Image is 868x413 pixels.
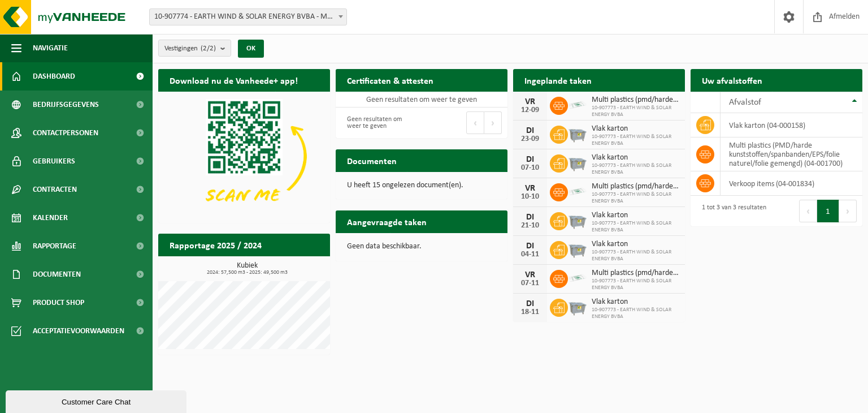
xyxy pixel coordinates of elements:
[164,262,330,276] h3: Kubiek
[592,240,679,249] span: Vlak karton
[164,270,330,276] span: 2024: 57,500 m3 - 2025: 49,500 m3
[347,182,496,190] p: U heeft 15 ongelezen document(en).
[33,289,84,317] span: Product Shop
[336,210,438,233] h2: Aangevraagde taken
[721,171,862,196] td: verkoop items (04-001834)
[150,9,346,25] span: 10-907774 - EARTH WIND & SOLAR ENERGY BVBA - MERCHTEM
[33,62,75,91] span: Dashboard
[519,155,541,164] div: DI
[519,184,541,193] div: VR
[158,234,273,256] h2: Rapportage 2025 / 2024
[592,134,679,147] span: 10-907773 - EARTH WIND & SOLAR ENERGY BVBA
[568,124,587,143] img: WB-2500-GAL-GY-01
[6,388,189,413] iframe: chat widget
[341,110,416,135] div: Geen resultaten om weer te geven
[519,135,541,143] div: 23-09
[33,232,76,260] span: Rapportage
[484,111,502,134] button: Next
[568,182,587,201] img: LP-SK-00500-LPE-16
[721,137,862,171] td: multi plastics (PMD/harde kunststoffen/spanbanden/EPS/folie naturel/folie gemengd) (04-001700)
[519,222,541,230] div: 21-10
[33,175,77,204] span: Contracten
[158,69,309,91] h2: Download nu de Vanheede+ app!
[592,269,679,278] span: Multi plastics (pmd/harde kunststoffen/spanbanden/eps/folie naturel/folie gemeng...
[33,119,98,147] span: Contactpersonen
[568,297,587,316] img: WB-2500-GAL-GY-01
[568,210,587,230] img: WB-2500-GAL-GY-01
[592,162,679,176] span: 10-907773 - EARTH WIND & SOLAR ENERGY BVBA
[158,92,330,221] img: Download de VHEPlus App
[513,69,603,91] h2: Ingeplande taken
[592,124,679,134] span: Vlak karton
[592,96,679,105] span: Multi plastics (pmd/harde kunststoffen/spanbanden/eps/folie naturel/folie gemeng...
[568,153,587,172] img: WB-2500-GAL-GY-01
[721,113,862,137] td: vlak karton (04-000158)
[33,34,68,62] span: Navigatie
[592,249,679,263] span: 10-907773 - EARTH WIND & SOLAR ENERGY BVBA
[568,95,587,114] img: LP-SK-00500-LPE-16
[519,126,541,135] div: DI
[336,149,408,171] h2: Documenten
[33,260,81,289] span: Documenten
[33,317,124,345] span: Acceptatievoorwaarden
[592,307,679,320] span: 10-907773 - EARTH WIND & SOLAR ENERGY BVBA
[592,153,679,162] span: Vlak karton
[729,98,761,107] span: Afvalstof
[519,270,541,279] div: VR
[592,182,679,191] span: Multi plastics (pmd/harde kunststoffen/spanbanden/eps/folie naturel/folie gemeng...
[519,97,541,106] div: VR
[519,299,541,308] div: DI
[519,193,541,201] div: 10-10
[246,256,329,278] a: Bekijk rapportage
[33,91,99,119] span: Bedrijfsgegevens
[519,213,541,222] div: DI
[164,40,216,57] span: Vestigingen
[519,308,541,316] div: 18-11
[592,211,679,220] span: Vlak karton
[568,268,587,287] img: LP-SK-00500-LPE-16
[33,147,75,175] span: Gebruikers
[592,298,679,307] span: Vlak karton
[149,8,347,25] span: 10-907774 - EARTH WIND & SOLAR ENERGY BVBA - MERCHTEM
[592,105,679,118] span: 10-907773 - EARTH WIND & SOLAR ENERGY BVBA
[691,69,774,91] h2: Uw afvalstoffen
[592,278,679,291] span: 10-907773 - EARTH WIND & SOLAR ENERGY BVBA
[799,200,817,222] button: Previous
[336,92,507,107] td: Geen resultaten om weer te geven
[347,243,496,251] p: Geen data beschikbaar.
[568,239,587,259] img: WB-2500-GAL-GY-01
[158,40,231,57] button: Vestigingen(2/2)
[696,199,766,223] div: 1 tot 3 van 3 resultaten
[817,200,839,222] button: 1
[592,220,679,234] span: 10-907773 - EARTH WIND & SOLAR ENERGY BVBA
[336,69,445,91] h2: Certificaten & attesten
[519,279,541,287] div: 07-11
[592,191,679,205] span: 10-907773 - EARTH WIND & SOLAR ENERGY BVBA
[466,111,484,134] button: Previous
[33,204,68,232] span: Kalender
[519,242,541,251] div: DI
[519,164,541,172] div: 07-10
[519,106,541,114] div: 12-09
[201,45,216,52] count: (2/2)
[839,200,857,222] button: Next
[519,251,541,259] div: 04-11
[238,40,264,58] button: OK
